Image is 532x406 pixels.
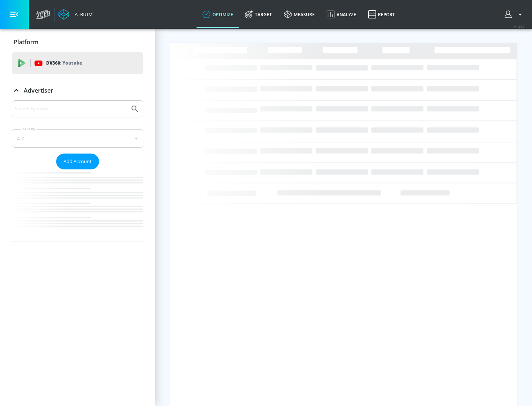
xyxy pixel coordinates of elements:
[62,59,82,67] p: Youtube
[278,1,321,28] a: measure
[64,157,92,166] span: Add Account
[321,1,362,28] a: Analyze
[14,38,38,46] p: Platform
[24,86,53,94] p: Advertiser
[12,80,143,101] div: Advertiser
[197,1,239,28] a: optimize
[362,1,401,28] a: Report
[239,1,278,28] a: Target
[514,24,525,28] span: v 4.24.0
[12,169,143,241] nav: list of Advertiser
[56,154,99,169] button: Add Account
[12,52,143,74] div: DV360: Youtube
[72,11,93,18] div: Atrium
[58,9,93,20] a: Atrium
[46,59,82,67] p: DV360:
[12,100,143,241] div: Advertiser
[21,127,37,131] label: Sort By
[12,32,143,52] div: Platform
[15,104,127,114] input: Search by name
[12,129,143,148] div: A-Z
